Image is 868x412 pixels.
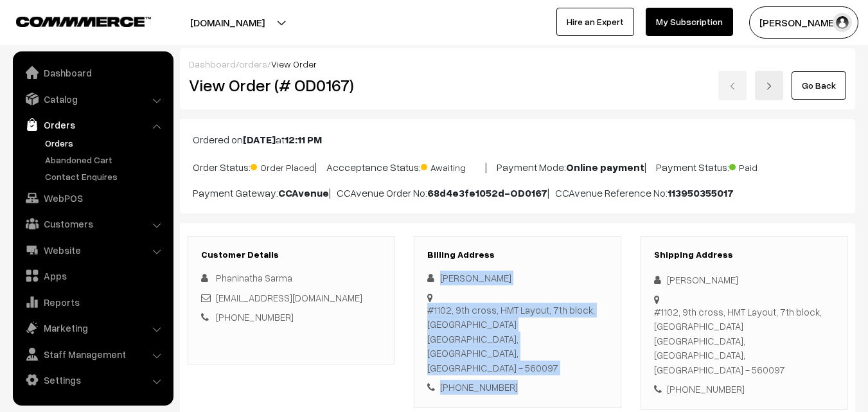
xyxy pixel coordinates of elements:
span: Order Placed [251,157,315,174]
img: COMMMERCE [16,17,151,26]
h3: Customer Details [201,249,381,260]
img: right-arrow.png [765,82,773,90]
a: Orders [16,113,169,136]
a: Customers [16,212,169,235]
a: WebPOS [16,186,169,210]
div: #1102, 9th cross, HMT Layout, 7th block, [GEOGRAPHIC_DATA] [GEOGRAPHIC_DATA], [GEOGRAPHIC_DATA], ... [654,305,834,377]
a: Apps [16,264,169,287]
span: View Order [271,58,317,69]
div: [PERSON_NAME] [654,273,834,287]
p: Ordered on at [193,132,842,147]
a: Go Back [792,71,846,100]
b: Online payment [566,161,644,174]
b: [DATE] [243,133,276,146]
a: My Subscription [646,8,733,36]
a: [PHONE_NUMBER] [216,311,294,323]
b: 68d4e3fe1052d-OD0167 [427,186,547,199]
a: COMMMERCE [16,13,128,28]
div: [PHONE_NUMBER] [427,380,607,395]
b: CCAvenue [278,186,329,199]
span: Paid [729,157,793,174]
a: Contact Enquires [42,170,169,183]
a: [EMAIL_ADDRESS][DOMAIN_NAME] [216,292,362,303]
img: user [833,13,852,32]
a: Dashboard [189,58,236,69]
a: Marketing [16,316,169,339]
a: Orders [42,136,169,150]
a: Abandoned Cart [42,153,169,166]
p: Payment Gateway: | CCAvenue Order No: | CCAvenue Reference No: [193,185,842,201]
h3: Billing Address [427,249,607,260]
a: Catalog [16,87,169,111]
div: [PERSON_NAME] [427,271,607,285]
a: Staff Management [16,343,169,366]
b: 113950355017 [668,186,734,199]
span: Awaiting [421,157,485,174]
button: [PERSON_NAME] [749,6,858,39]
h3: Shipping Address [654,249,834,260]
p: Order Status: | Accceptance Status: | Payment Mode: | Payment Status: [193,157,842,175]
b: 12:11 PM [285,133,322,146]
a: Website [16,238,169,262]
a: Settings [16,368,169,391]
a: Hire an Expert [556,8,634,36]
div: #1102, 9th cross, HMT Layout, 7th block, [GEOGRAPHIC_DATA] [GEOGRAPHIC_DATA], [GEOGRAPHIC_DATA], ... [427,303,607,375]
span: Phaninatha Sarma [216,272,292,283]
h2: View Order (# OD0167) [189,75,395,95]
a: Reports [16,291,169,314]
div: / / [189,57,846,71]
a: Dashboard [16,61,169,84]
a: orders [239,58,267,69]
button: [DOMAIN_NAME] [145,6,310,39]
div: [PHONE_NUMBER] [654,382,834,397]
